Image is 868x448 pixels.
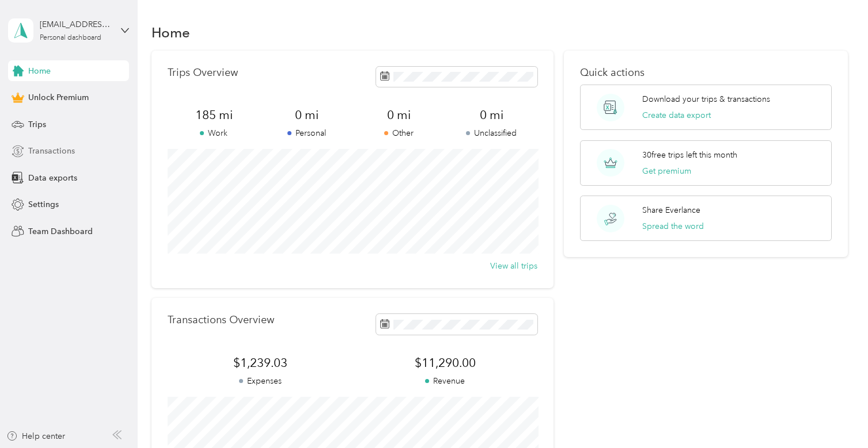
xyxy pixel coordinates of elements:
p: Download your trips & transactions [642,93,770,105]
span: $11,290.00 [352,355,537,371]
button: Help center [6,430,65,442]
span: Transactions [28,145,75,157]
button: Spread the word [642,220,704,232]
p: Personal [260,127,353,139]
iframe: Everlance-gr Chat Button Frame [803,384,868,448]
p: Transactions Overview [168,314,274,326]
span: 0 mi [445,107,538,123]
span: 0 mi [260,107,353,123]
span: 0 mi [352,107,445,123]
span: Home [28,65,51,77]
h1: Home [151,26,190,39]
span: Unlock Premium [28,91,89,104]
span: Data exports [28,172,77,184]
p: Other [352,127,445,139]
span: Trips [28,118,46,131]
button: Get premium [642,165,691,177]
button: Create data export [642,109,711,121]
div: [EMAIL_ADDRESS][DOMAIN_NAME] [40,18,112,30]
span: Team Dashboard [28,225,93,238]
button: View all trips [490,260,537,272]
p: Work [168,127,260,139]
p: Quick actions [580,67,832,79]
div: Personal dashboard [40,35,101,41]
p: Trips Overview [168,67,238,79]
p: Expenses [168,375,352,387]
span: $1,239.03 [168,355,352,371]
span: 185 mi [168,107,260,123]
p: Share Everlance [642,204,700,216]
p: 30 free trips left this month [642,149,737,161]
p: Unclassified [445,127,538,139]
p: Revenue [352,375,537,387]
span: Settings [28,198,59,210]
